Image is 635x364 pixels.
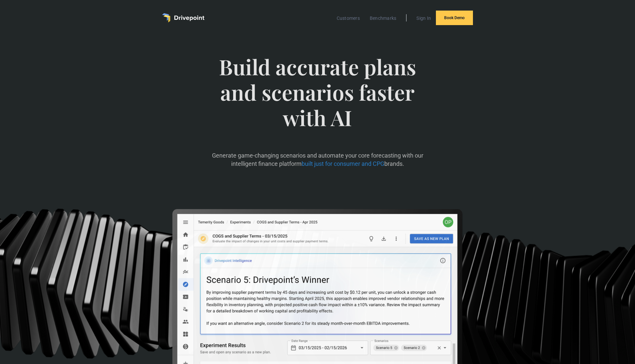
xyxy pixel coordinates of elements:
a: Customers [333,14,363,22]
a: Benchmarks [366,14,400,22]
a: Sign In [413,14,434,22]
a: home [162,13,204,22]
a: Book Demo [318,204,359,222]
a: Watch Tour [276,204,313,223]
span: built just for consumer and CPG [301,161,384,167]
p: Generate game-changing scenarios and automate your core forecasting with our intelligent finance ... [208,151,427,168]
span: Build accurate plans and scenarios faster with AI [208,54,427,143]
a: Book Demo [436,11,473,25]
